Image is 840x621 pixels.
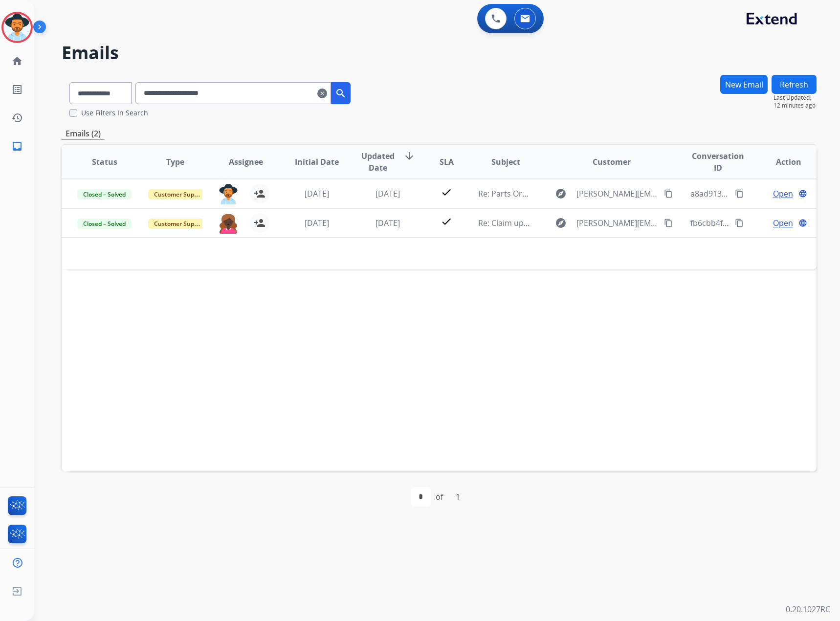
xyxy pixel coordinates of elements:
span: Customer Support [148,189,212,200]
span: [DATE] [376,218,400,228]
span: Closed – Solved [77,219,132,229]
img: agent-avatar [219,213,238,234]
span: [PERSON_NAME][EMAIL_ADDRESS][PERSON_NAME][DOMAIN_NAME] [576,217,659,229]
button: Refresh [772,75,817,94]
span: Type [166,156,184,168]
mat-icon: language [798,219,807,227]
mat-icon: language [798,189,807,198]
span: fb6cbb4f-7d30-466f-89e1-021ec34854fd [690,218,835,228]
mat-icon: person_add [254,188,265,200]
mat-icon: content_copy [664,189,673,198]
th: Action [746,145,817,179]
p: Emails (2) [62,128,105,140]
span: Last Updated: [774,94,817,102]
span: [DATE] [305,188,329,199]
span: Re: Parts Order [478,188,535,199]
mat-icon: content_copy [735,189,744,198]
label: Use Filters In Search [81,108,148,118]
mat-icon: explore [555,217,567,229]
div: 1 [448,487,468,507]
span: Customer [593,156,631,168]
mat-icon: check [441,216,452,227]
span: Open [773,188,793,200]
mat-icon: inbox [11,140,23,152]
span: Assignee [229,156,263,168]
span: Closed – Solved [77,189,132,200]
span: Subject [491,156,520,168]
h2: Emails [62,43,817,63]
mat-icon: history [11,112,23,124]
mat-icon: explore [555,188,567,200]
mat-icon: list_alt [11,84,23,95]
p: 0.20.1027RC [786,603,830,615]
mat-icon: check [441,186,452,198]
mat-icon: home [11,55,23,67]
span: SLA [440,156,454,168]
mat-icon: person_add [254,217,265,229]
span: Open [773,217,793,229]
div: of [436,491,443,503]
mat-icon: search [335,88,347,99]
span: Re: Claim update [478,218,540,228]
mat-icon: content_copy [735,219,744,227]
span: [DATE] [376,188,400,199]
span: [PERSON_NAME][EMAIL_ADDRESS][PERSON_NAME][DOMAIN_NAME] [576,188,659,200]
img: avatar [3,14,31,41]
mat-icon: clear [317,88,327,99]
span: Customer Support [148,219,212,229]
span: Initial Date [295,156,339,168]
span: [DATE] [305,218,329,228]
button: New Email [720,75,768,94]
span: 12 minutes ago [774,102,817,110]
mat-icon: arrow_downward [403,150,415,162]
span: Updated Date [360,150,396,174]
span: Status [92,156,117,168]
span: Conversation ID [690,150,745,174]
img: agent-avatar [219,184,238,204]
mat-icon: content_copy [664,219,673,227]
